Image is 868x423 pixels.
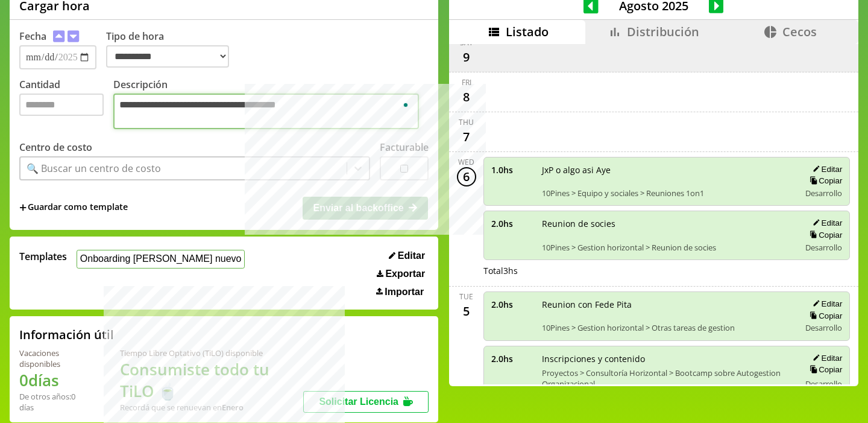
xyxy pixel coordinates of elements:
b: Enero [222,402,244,413]
div: 9 [457,48,476,67]
label: Facturable [380,141,429,154]
span: Desarrollo [805,188,842,199]
span: 1.0 hs [491,164,533,176]
span: JxP o algo asi Aye [542,164,792,176]
select: Tipo de hora [106,45,229,68]
span: 2.0 hs [491,218,533,229]
span: Proyectos > Consultoría Horizontal > Bootcamp sobre Autogestion Organizacional [542,367,792,389]
button: Exportar [373,268,429,280]
div: 5 [457,302,476,321]
span: Desarrollo [805,242,842,253]
div: Recordá que se renuevan en [120,402,303,413]
h1: 0 días [19,369,91,391]
button: Editar [385,250,429,262]
span: Editar [398,250,425,261]
label: Cantidad [19,78,113,132]
button: Editar [809,218,842,228]
label: Centro de costo [19,141,92,154]
button: Copiar [806,176,842,186]
div: 8 [457,87,476,107]
span: 2.0 hs [491,353,533,364]
span: Listado [506,24,549,40]
span: 10Pines > Gestion horizontal > Reunion de socies [542,242,792,253]
span: Exportar [385,269,425,279]
span: Desarrollo [805,378,842,389]
span: 2.0 hs [491,299,533,310]
span: +Guardar como template [19,201,128,214]
div: 7 [457,127,476,147]
span: Templates [19,250,67,263]
button: Solicitar Licencia [303,391,429,413]
button: Copiar [806,311,842,321]
div: Tiempo Libre Optativo (TiLO) disponible [120,348,303,358]
textarea: To enrich screen reader interactions, please activate Accessibility in Grammarly extension settings [113,94,419,129]
h2: Información útil [19,326,114,343]
div: 🔍 Buscar un centro de costo [27,162,161,175]
div: Vacaciones disponibles [19,348,91,369]
h1: Consumiste todo tu TiLO 🍵 [120,358,303,402]
span: Cecos [782,24,817,40]
span: Importar [385,287,424,297]
label: Tipo de hora [106,30,239,69]
button: Copiar [806,230,842,240]
button: Editar [809,353,842,363]
label: Fecha [19,30,46,43]
div: Thu [459,117,474,127]
span: Inscripciones y contenido [542,353,792,364]
span: Desarrollo [805,322,842,333]
span: Reunion de socies [542,218,792,229]
input: Cantidad [19,94,104,116]
span: Reunion con Fede Pita [542,299,792,310]
div: scrollable content [449,44,858,385]
button: Copiar [806,364,842,375]
button: Onboarding [PERSON_NAME] nuevo [77,250,245,269]
div: Wed [458,157,474,167]
div: Total 3 hs [483,265,851,276]
button: Editar [809,164,842,174]
button: Editar [809,299,842,309]
div: De otros años: 0 días [19,391,91,413]
span: 10Pines > Gestion horizontal > Otras tareas de gestion [542,322,792,333]
div: Tue [459,291,473,302]
div: 6 [457,167,476,186]
span: + [19,201,27,214]
span: Distribución [627,24,699,40]
span: Solicitar Licencia [319,396,398,407]
label: Descripción [113,78,429,132]
span: 10Pines > Equipo y sociales > Reuniones 1on1 [542,188,792,199]
div: Fri [462,77,471,87]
